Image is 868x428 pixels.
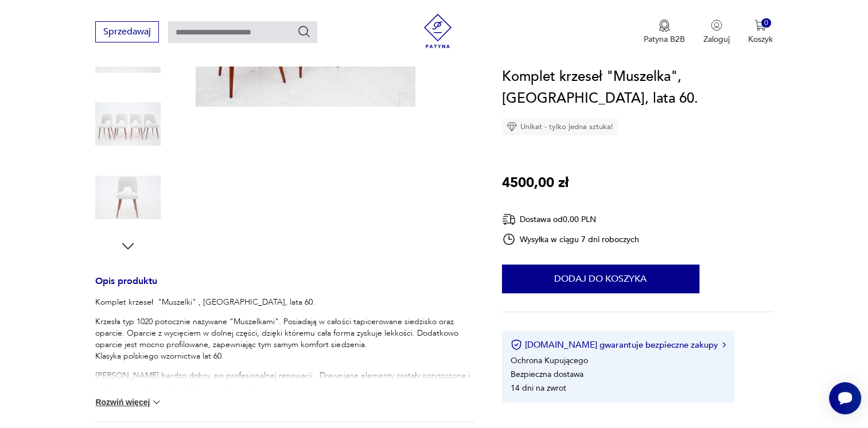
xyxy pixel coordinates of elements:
[95,297,474,308] p: Komplet krzeseł "Muszelki" , [GEOGRAPHIC_DATA], lata 60.
[95,396,162,408] button: Rozwiń więcej
[511,339,726,351] button: [DOMAIN_NAME] gwarantuje bezpieczne zakupy
[502,264,699,293] button: Dodaj do koszyka
[511,369,583,380] li: Bezpieczna dostawa
[502,172,569,194] p: 4500,00 zł
[502,212,516,227] img: Ikona dostawy
[502,232,640,246] div: Wysyłka w ciągu 7 dni roboczych
[659,20,670,32] img: Ikona medalu
[703,20,730,45] button: Zaloguj
[421,14,455,48] img: Patyna - sklep z meblami i dekoracjami vintage
[95,316,474,362] p: Krzesła typ 1020 potocznie nazywane "Muszelkami". Posiadają w całości tapicerowane siedzisko oraz...
[511,355,588,366] li: Ochrona Kupującego
[95,21,159,42] button: Sprzedawaj
[297,25,311,38] button: Szukaj
[95,165,161,230] img: Zdjęcie produktu Komplet krzeseł "Muszelka", Polska, lata 60.
[722,342,726,348] img: Ikona strzałki w prawo
[511,339,522,351] img: Ikona certyfikatu
[761,18,771,28] div: 0
[511,383,566,394] li: 14 dni na zwrot
[151,396,162,408] img: chevron down
[748,34,773,45] p: Koszyk
[644,20,685,45] button: Patyna B2B
[754,20,766,31] img: Ikona koszyka
[748,20,773,45] button: 0Koszyk
[829,382,861,414] iframe: Smartsupp widget button
[502,212,640,227] div: Dostawa od 0,00 PLN
[95,278,474,297] h3: Opis produktu
[95,29,159,37] a: Sprzedawaj
[711,20,722,31] img: Ikonka użytkownika
[507,122,517,132] img: Ikona diamentu
[95,370,474,393] p: [PERSON_NAME] bardzo dobry, po profesjonalnej renowacji. Drewniane elementy zostały oczyszczone i...
[644,34,685,45] p: Patyna B2B
[502,118,618,135] div: Unikat - tylko jedna sztuka!
[703,34,730,45] p: Zaloguj
[95,91,161,157] img: Zdjęcie produktu Komplet krzeseł "Muszelka", Polska, lata 60.
[502,66,773,110] h1: Komplet krzeseł "Muszelka", [GEOGRAPHIC_DATA], lata 60.
[644,20,685,45] a: Ikona medaluPatyna B2B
